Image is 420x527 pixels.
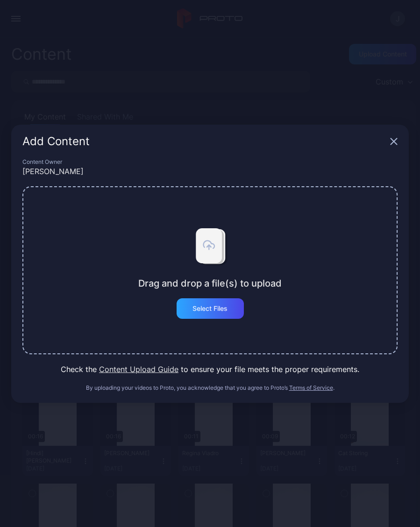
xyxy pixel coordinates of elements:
[22,158,398,166] div: Content Owner
[192,305,228,312] div: Select Files
[138,278,282,289] div: Drag and drop a file(s) to upload
[177,298,244,319] button: Select Files
[22,364,398,375] div: Check the to ensure your file meets the proper requirements.
[99,364,178,375] button: Content Upload Guide
[22,166,398,177] div: [PERSON_NAME]
[22,136,386,147] div: Add Content
[22,384,398,392] div: By uploading your videos to Proto, you acknowledge that you agree to Proto’s .
[289,384,333,392] button: Terms of Service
